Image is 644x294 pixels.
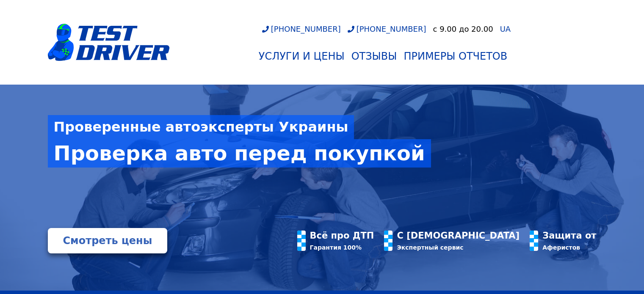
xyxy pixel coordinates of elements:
[48,139,431,167] div: Проверка авто перед покупкой
[351,50,397,62] div: Отзывы
[259,50,345,62] div: Услуги и цены
[310,231,374,241] div: Всё про ДТП
[48,228,168,253] a: Смотреть цены
[348,47,401,66] a: Отзывы
[433,25,493,33] div: c 9.00 до 20.00
[400,47,511,66] a: Примеры отчетов
[397,244,520,251] div: Экспертный сервис
[255,47,348,66] a: Услуги и цены
[500,25,511,33] a: UA
[310,244,374,251] div: Гарантия 100%
[48,115,354,139] div: Проверенные автоэксперты Украины
[542,244,596,251] div: Аферистов
[404,50,507,62] div: Примеры отчетов
[348,25,426,33] a: [PHONE_NUMBER]
[500,25,511,33] span: UA
[397,231,520,241] div: С [DEMOGRAPHIC_DATA]
[48,24,170,61] img: logotype
[542,231,596,241] div: Защита от
[262,25,341,33] a: [PHONE_NUMBER]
